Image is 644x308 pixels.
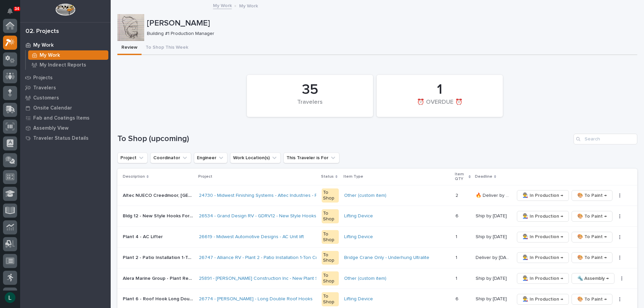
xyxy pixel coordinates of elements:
button: Engineer [194,152,227,163]
a: 26534 - Grand Design RV - GDRV12 - New Style Hooks For Floors Dept [199,213,351,219]
p: Deadline [475,173,492,180]
button: Notifications [3,4,17,18]
tr: Alera Marine Group - Plant Restroom Bearing PlatesAlera Marine Group - Plant Restroom Bearing Pla... [117,268,637,289]
div: 1 [388,81,491,98]
button: 🎨 To Paint → [572,294,612,305]
a: Assembly View [20,123,111,133]
a: Projects [20,73,111,83]
p: 1 [455,254,459,261]
button: users-avatar [3,291,17,305]
span: 🎨 To Paint → [577,191,607,200]
button: 👨‍🏭 In Production → [517,190,569,201]
button: 👨‍🏭 In Production → [517,273,569,284]
button: 👨‍🏭 In Production → [517,232,569,243]
a: 26774 - [PERSON_NAME] - Long Double Roof Hooks [199,296,313,302]
p: Customers [33,95,59,101]
span: 👨‍🏭 In Production → [523,295,563,303]
div: ⏰ OVERDUE ⏰ [388,99,491,113]
p: Project [198,173,212,180]
p: Projects [33,75,53,81]
span: 🎨 To Paint → [577,233,607,241]
p: Ship by [DATE] [476,233,508,240]
button: Project [117,152,148,163]
a: My Work [20,40,111,50]
p: Item QTY [455,171,467,183]
a: 26619 - Midwest Automotive Designs - AC Unit lift [199,234,304,240]
button: 🎨 To Paint → [572,211,612,222]
a: Lifting Device [344,213,373,219]
a: 24730 - Midwest Finishing Systems - Altec Industries - Primer/Top Coat ERoom [199,193,366,199]
a: Fab and Coatings Items [20,113,111,123]
p: Bldg 12 - New Style Hooks For Floors Dept [123,212,195,219]
input: Search [574,134,637,144]
p: Description [123,173,145,180]
tr: Bldg 12 - New Style Hooks For Floors DeptBldg 12 - New Style Hooks For Floors Dept 26534 - Grand ... [117,206,637,227]
a: 26747 - Alliance RV - Plant 2 - Patio Installation 1-Ton Crane w/ Anver Lifter [199,255,358,261]
button: Review [117,41,142,55]
p: Assembly View [33,125,68,131]
p: Ship by [DATE] [476,212,508,219]
span: 🔩 Assembly → [577,274,609,282]
p: My Work [239,2,258,9]
p: Plant 4 - AC Lifter [123,233,164,240]
button: 👨‍🏭 In Production → [517,294,569,305]
button: 🎨 To Paint → [572,190,612,201]
span: 🎨 To Paint → [577,254,607,262]
a: Lifting Device [344,296,373,302]
tr: Plant 2 - Patio Installation 1-Ton Crane UH Ultralite BridgePlant 2 - Patio Installation 1-Ton Cr... [117,247,637,268]
p: 6 [455,212,460,219]
p: 34 [15,6,19,11]
p: Altec NUECO Creedmoor, NC - Additional Bracing [123,191,195,199]
div: To Shop [322,209,339,223]
img: Workspace Logo [55,3,75,16]
p: 1 [455,274,459,281]
div: To Shop [322,230,339,244]
a: My Work [26,50,111,60]
p: Onsite Calendar [33,105,72,111]
p: My Indirect Reports [40,62,86,68]
p: 2 [455,191,460,199]
p: Plant 2 - Patio Installation 1-Ton Crane UH Ultralite Bridge [123,254,195,261]
p: Traveler Status Details [33,135,89,141]
a: Onsite Calendar [20,103,111,113]
a: 25891 - [PERSON_NAME] Construction Inc - New Plant Setup - Mezzanine Project [199,276,372,281]
tr: Plant 4 - AC LifterPlant 4 - AC Lifter 26619 - Midwest Automotive Designs - AC Unit lift To ShopL... [117,227,637,248]
button: 👨‍🏭 In Production → [517,252,569,263]
p: Ship by [DATE] [476,274,508,281]
a: Other (custom item) [344,276,386,281]
p: 1 [455,233,459,240]
h1: To Shop (upcoming) [117,134,571,144]
div: Notifications34 [8,8,17,19]
p: Deliver by 8/22/25 [476,254,511,261]
p: 🔥 Deliver by 8/15/25 [476,191,511,199]
span: 👨‍🏭 In Production → [523,254,563,262]
p: Plant 6 - Roof Hook Long Double [123,295,195,302]
span: 🎨 To Paint → [577,212,607,220]
a: Traveler Status Details [20,133,111,143]
button: Work Location(s) [230,152,281,163]
a: My Work [213,1,232,9]
p: Travelers [33,85,56,91]
span: 👨‍🏭 In Production → [523,191,563,200]
div: Travelers [258,99,362,113]
a: Other (custom item) [344,193,386,199]
a: My Indirect Reports [26,60,111,70]
button: To Shop This Week [142,41,192,55]
p: 6 [455,295,460,302]
button: 🎨 To Paint → [572,252,612,263]
div: 35 [258,81,362,98]
p: Status [321,173,334,180]
p: Ship by [DATE] [476,295,508,302]
span: 🎨 To Paint → [577,295,607,303]
a: Lifting Device [344,234,373,240]
div: To Shop [322,271,339,285]
a: Bridge Crane Only - Underhung Ultralite [344,255,429,261]
p: My Work [40,52,60,58]
div: To Shop [322,292,339,306]
div: To Shop [322,188,339,203]
span: 👨‍🏭 In Production → [523,274,563,282]
button: 🔩 Assembly → [572,273,614,284]
span: 👨‍🏭 In Production → [523,233,563,241]
button: Coordinator [150,152,191,163]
